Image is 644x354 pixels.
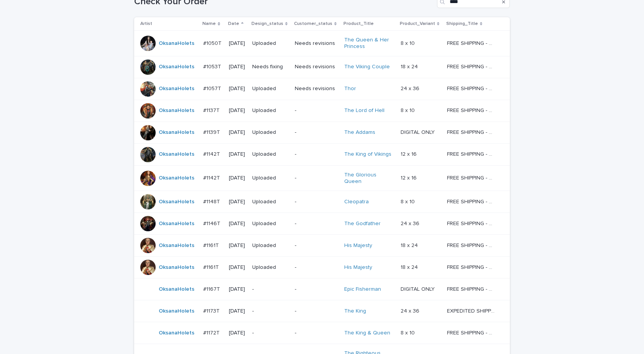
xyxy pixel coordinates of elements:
p: FREE SHIPPING - preview in 1-2 business days, after your approval delivery will take 5-10 b.d. [447,285,496,293]
a: OksanaHolets [159,107,194,114]
a: OksanaHolets [159,286,194,293]
p: - [295,151,338,158]
p: 8 x 10 [401,106,416,114]
p: - [252,330,289,336]
p: Uploaded [252,129,289,136]
a: The King [344,308,366,314]
p: #1057T [203,84,223,92]
tr: OksanaHolets #1057T#1057T [DATE]UploadedNeeds revisionsThor 24 x 3624 x 36 FREE SHIPPING - previe... [134,78,510,100]
p: #1142T [203,150,222,158]
a: The Lord of Hell [344,107,384,114]
tr: OksanaHolets #1173T#1173T [DATE]--The King 24 x 3624 x 36 EXPEDITED SHIPPING - preview in 1 busin... [134,300,510,322]
a: The Godfather [344,221,381,227]
p: 12 x 16 [401,173,418,181]
a: Cleopatra [344,199,369,205]
a: Thor [344,86,356,92]
p: - [295,242,338,249]
tr: OksanaHolets #1172T#1172T [DATE]--The King & Queen 8 x 108 x 10 FREE SHIPPING - preview in 1-2 bu... [134,322,510,344]
p: - [295,286,338,293]
p: - [295,330,338,336]
p: [DATE] [229,308,246,314]
p: #1050T [203,39,223,47]
p: 18 x 24 [401,241,419,249]
p: Uploaded [252,175,289,181]
p: Product_Title [343,20,374,28]
p: #1053T [203,62,223,70]
p: FREE SHIPPING - preview in 1-2 business days, after your approval delivery will take 5-10 b.d. [447,241,496,249]
p: #1139T [203,128,222,136]
p: - [295,308,338,314]
a: OksanaHolets [159,264,194,271]
p: Needs fixing [252,64,289,70]
p: Customer_status [294,20,332,28]
p: 18 x 24 [401,62,419,70]
p: FREE SHIPPING - preview in 1-2 business days, after your approval delivery will take 5-10 b.d. [447,106,496,114]
p: Uploaded [252,221,289,227]
a: Epic Fisherman [344,286,381,293]
p: Product_Variant [400,20,435,28]
p: FREE SHIPPING - preview in 1-2 business days, after your approval delivery will take 5-10 b.d. [447,128,496,136]
p: [DATE] [229,151,246,158]
tr: OksanaHolets #1137T#1137T [DATE]Uploaded-The Lord of Hell 8 x 108 x 10 FREE SHIPPING - preview in... [134,100,510,122]
p: - [252,308,289,314]
p: FREE SHIPPING - preview in 1-2 business days, after your approval delivery will take 5-10 b.d. [447,197,496,205]
p: - [295,107,338,114]
a: OksanaHolets [159,175,194,181]
p: Needs revisions [295,40,338,47]
a: OksanaHolets [159,64,194,70]
p: - [295,129,338,136]
p: FREE SHIPPING - preview in 1-2 business days, after your approval delivery will take 5-10 b.d. [447,62,496,70]
tr: OksanaHolets #1050T#1050T [DATE]UploadedNeeds revisionsThe Queen & Her Princess 8 x 108 x 10 FREE... [134,31,510,56]
a: The Glorious Queen [344,172,392,185]
tr: OksanaHolets #1053T#1053T [DATE]Needs fixingNeeds revisionsThe Viking Couple 18 x 2418 x 24 FREE ... [134,56,510,78]
p: - [295,175,338,181]
p: 24 x 36 [401,84,421,92]
p: FREE SHIPPING - preview in 1-2 business days, after your approval delivery will take 5-10 b.d. [447,173,496,181]
p: Name [202,20,216,28]
p: #1172T [203,328,221,336]
a: OksanaHolets [159,86,194,92]
tr: OksanaHolets #1146T#1146T [DATE]Uploaded-The Godfather 24 x 3624 x 36 FREE SHIPPING - preview in ... [134,213,510,235]
p: Design_status [251,20,283,28]
p: #1142T [203,173,222,181]
p: Shipping_Title [446,20,478,28]
a: His Majesty [344,242,372,249]
p: [DATE] [229,330,246,336]
tr: OksanaHolets #1148T#1148T [DATE]Uploaded-Cleopatra 8 x 108 x 10 FREE SHIPPING - preview in 1-2 bu... [134,191,510,213]
a: OksanaHolets [159,330,194,336]
p: 8 x 10 [401,39,416,47]
a: OksanaHolets [159,308,194,314]
p: [DATE] [229,242,246,249]
p: Uploaded [252,242,289,249]
tr: OksanaHolets #1142T#1142T [DATE]Uploaded-The King of Vikings 12 x 1612 x 16 FREE SHIPPING - previ... [134,143,510,165]
p: [DATE] [229,107,246,114]
p: [DATE] [229,199,246,205]
p: FREE SHIPPING - preview in 1-2 business days, after your approval delivery will take 5-10 b.d. [447,39,496,47]
a: OksanaHolets [159,40,194,47]
p: DIGITAL ONLY [401,128,436,136]
p: 18 x 24 [401,263,419,271]
p: Needs revisions [295,64,338,70]
p: Uploaded [252,86,289,92]
tr: OksanaHolets #1161T#1161T [DATE]Uploaded-His Majesty 18 x 2418 x 24 FREE SHIPPING - preview in 1-... [134,235,510,257]
a: OksanaHolets [159,129,194,136]
p: - [295,264,338,271]
p: Artist [140,20,152,28]
p: - [295,199,338,205]
p: Uploaded [252,40,289,47]
p: 24 x 36 [401,219,421,227]
p: - [252,286,289,293]
p: Needs revisions [295,86,338,92]
p: 8 x 10 [401,197,416,205]
tr: OksanaHolets #1161T#1161T [DATE]Uploaded-His Majesty 18 x 2418 x 24 FREE SHIPPING - preview in 1-... [134,257,510,278]
p: Uploaded [252,264,289,271]
a: His Majesty [344,264,372,271]
p: [DATE] [229,264,246,271]
p: Uploaded [252,199,289,205]
a: The King & Queen [344,330,390,336]
a: OksanaHolets [159,199,194,205]
p: - [295,221,338,227]
p: [DATE] [229,86,246,92]
p: FREE SHIPPING - preview in 1-2 business days, after your approval delivery will take 5-10 b.d. [447,219,496,227]
p: [DATE] [229,286,246,293]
